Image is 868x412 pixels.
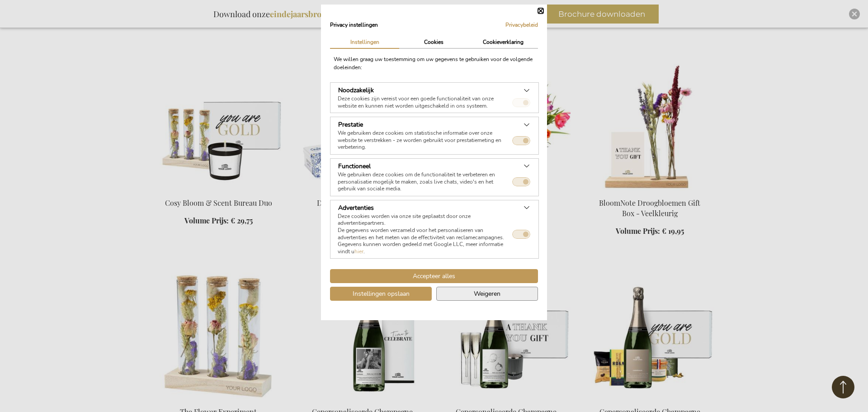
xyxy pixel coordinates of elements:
button: Instellingen opslaan cookie [330,287,432,301]
button: Functioneel [512,177,530,186]
p: Deze cookies zijn vereist voor een goede functionaliteit van onze website en kunnen niet worden u... [338,95,512,109]
button: Alle cookies weigeren [436,287,538,301]
h3: Noodzakelijk [338,85,374,95]
button: Cookieverklaring [469,37,538,48]
button: Instellingen [330,37,399,48]
button: Noodzakelijk [338,85,374,95]
h3: Prestatie [338,120,363,129]
button: Meer over: Noodzakelijk [523,85,530,95]
button: Prestatie [338,119,363,130]
p: Deze cookies worden via onze site geplaatst door onze advertentiepartners. [338,213,512,227]
button: Meer over: Prestatie [523,119,530,130]
p: We gebruiken deze cookies om statistische informatie over onze website te verstrekken - ze worden... [338,130,512,151]
button: Prestatie [512,136,530,145]
span: Weigeren [474,289,500,298]
span: Instellingen opslaan [353,289,410,298]
h2: Privacy instellingen [330,20,427,29]
span: Accepteer alles [413,271,455,281]
button: Functioneel [338,161,371,171]
div: We willen graag uw toestemming om uw gegevens te gebruiken voor de volgende doeleinden: [330,55,538,71]
p: De gegevens worden verzameld voor het personaliseren van advertenties en het meten van de effecti... [338,227,512,255]
button: Advertenties [338,203,374,213]
button: Meer over: Functioneel [523,161,530,171]
p: We gebruiken deze cookies om de functionaliteit te verbeteren en personalisatie mogelijk te maken... [338,171,512,193]
h3: Functioneel [338,161,371,171]
button: Accepteer alle cookies [330,269,538,283]
h3: Advertenties [338,203,374,213]
a: Privacybeleid [505,21,538,28]
button: Advertenties [512,230,530,239]
button: Meer over: Advertenties [523,203,530,213]
a: hier [354,248,363,255]
button: Cookies [399,37,468,48]
button: Sluiten [538,8,543,14]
